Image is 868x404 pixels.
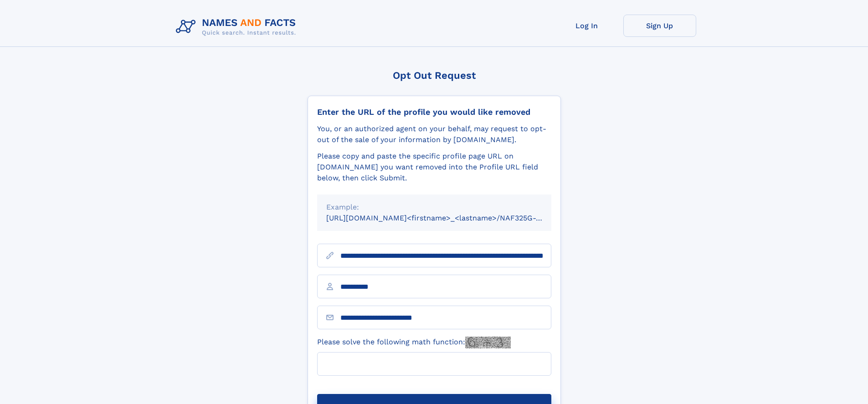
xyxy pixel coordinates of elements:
[317,123,551,145] div: You, or an authorized agent on your behalf, may request to opt-out of the sale of your informatio...
[326,202,542,213] div: Example:
[317,337,511,348] label: Please solve the following math function:
[326,214,569,222] small: [URL][DOMAIN_NAME]<firstname>_<lastname>/NAF325G-xxxxxxxx
[623,15,696,37] a: Sign Up
[317,151,551,184] div: Please copy and paste the specific profile page URL on [DOMAIN_NAME] you want removed into the Pr...
[308,70,561,81] div: Opt Out Request
[317,107,551,117] div: Enter the URL of the profile you would like removed
[550,15,623,37] a: Log In
[172,15,303,39] img: Logo Names and Facts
